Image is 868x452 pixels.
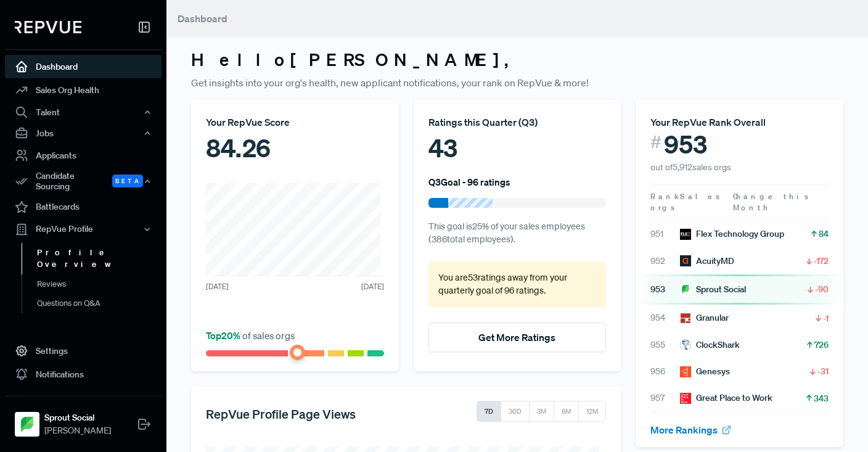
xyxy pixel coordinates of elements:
[680,366,691,377] img: Genesys
[823,312,829,324] span: -1
[5,102,162,123] button: Talent
[650,255,680,268] span: 952
[22,274,178,294] a: Reviews
[206,329,242,342] span: Top 20 %
[733,191,811,213] span: Change this Month
[650,311,680,324] span: 954
[814,339,829,351] span: 726
[22,243,178,274] a: Profile Overview
[680,365,730,378] div: Genesys
[191,75,843,90] p: Get insights into your org's health, new applicant notifications, your rank on RepVue & more!
[17,414,37,434] img: Sprout Social
[554,401,579,422] button: 6M
[529,401,554,422] button: 3M
[5,144,162,167] a: Applicants
[44,411,111,424] strong: Sprout Social
[5,78,162,102] a: Sales Org Health
[428,220,607,247] p: This goal is 25 % of your sales employees ( 386 total employees).
[680,255,691,266] img: AcuityMD
[680,392,772,405] div: Great Place to Work
[680,339,691,350] img: ClockShark
[5,219,162,240] button: RepVue Profile
[814,255,829,267] span: -172
[817,365,829,377] span: -31
[650,162,731,173] span: out of 5,912 sales orgs
[206,329,295,342] span: of sales orgs
[22,294,178,313] a: Questions on Q&A
[361,281,384,292] span: [DATE]
[5,55,162,78] a: Dashboard
[680,228,784,240] div: Flex Technology Group
[650,283,680,296] span: 953
[5,167,162,195] div: Candidate Sourcing
[650,339,680,351] span: 955
[815,283,829,295] span: -90
[680,284,691,295] img: Sprout Social
[206,129,384,166] div: 84.26
[15,21,81,33] img: RepVue
[650,191,680,202] span: Rank
[650,392,680,405] span: 957
[5,123,162,144] button: Jobs
[477,401,501,422] button: 7D
[578,401,606,422] button: 12M
[650,191,722,213] span: Sales orgs
[438,271,597,298] p: You are 53 ratings away from your quarterly goal of 96 ratings .
[650,365,680,378] span: 956
[5,396,162,442] a: Sprout SocialSprout Social[PERSON_NAME]
[650,228,680,240] span: 951
[501,401,530,422] button: 30D
[680,255,734,268] div: AcuityMD
[819,228,829,240] span: 84
[206,115,384,129] div: Your RepVue Score
[428,176,510,187] h6: Q3 Goal - 96 ratings
[112,175,143,187] span: Beta
[680,311,729,324] div: Granular
[680,229,691,240] img: Flex Technology Group
[191,49,843,70] h3: Hello [PERSON_NAME] ,
[178,12,227,25] span: Dashboard
[5,339,162,363] a: Settings
[5,195,162,219] a: Battlecards
[5,363,162,386] a: Notifications
[680,339,740,351] div: ClockShark
[428,129,607,166] div: 43
[680,313,691,324] img: Granular
[680,283,746,296] div: Sprout Social
[428,115,607,129] div: Ratings this Quarter ( Q3 )
[650,116,766,128] span: Your RepVue Rank Overall
[44,424,111,437] span: [PERSON_NAME]
[5,167,162,195] button: Candidate Sourcing Beta
[206,406,356,421] h5: RepVue Profile Page Views
[650,129,661,155] span: #
[680,393,691,404] img: Great Place to Work
[428,323,607,352] button: Get More Ratings
[814,392,829,405] span: 343
[664,129,707,159] span: 953
[206,281,229,292] span: [DATE]
[650,424,732,436] a: More Rankings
